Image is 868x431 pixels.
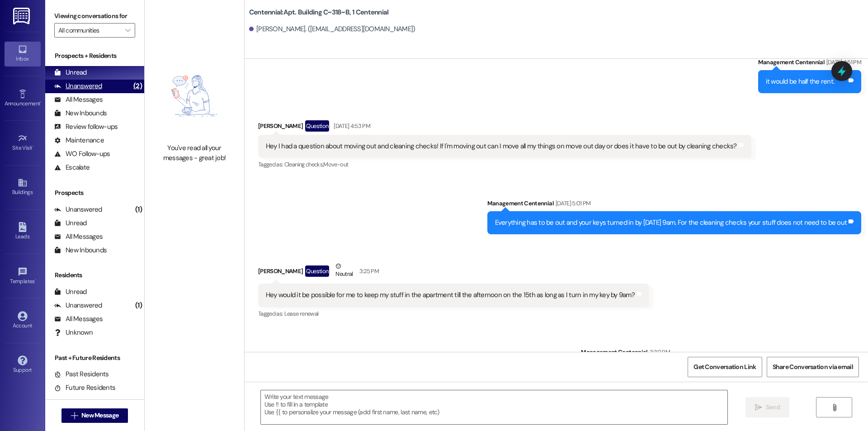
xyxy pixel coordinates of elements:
div: Question [305,120,329,132]
i:  [125,27,130,34]
div: Management Centennial [758,57,861,70]
div: Unanswered [54,81,102,91]
div: Hey would it be possible for me to keep my stuff in the apartment till the afternoon on the 15th ... [266,290,635,300]
div: Unread [54,218,87,228]
a: Templates • [5,264,41,289]
div: Review follow-ups [54,122,118,132]
div: Unanswered [54,301,102,310]
div: Escalate [54,163,90,172]
div: Hey I had a question about moving out and cleaning checks! If I'm moving out can I move all my th... [266,142,737,151]
div: [PERSON_NAME]. ([EMAIL_ADDRESS][DOMAIN_NAME]) [249,24,415,34]
i:  [755,404,762,411]
div: 3:25 PM [357,266,379,276]
button: Send [745,397,789,417]
div: All Messages [54,314,103,324]
div: WO Follow-ups [54,149,110,159]
div: New Inbounds [54,246,107,255]
a: Leads [5,219,41,244]
span: Lease renewal [284,310,319,317]
span: • [40,99,42,105]
div: Tagged as: [258,307,649,320]
span: • [33,143,34,150]
a: Inbox [5,42,41,66]
div: Maintenance [54,136,104,145]
img: ResiDesk Logo [13,8,32,24]
div: it would be half the rent. [766,77,835,86]
a: Account [5,308,41,333]
div: [DATE] 4:51 PM [824,57,861,67]
i:  [71,412,78,419]
b: Centennial: Apt. Building C~318~B, 1 Centennial [249,8,389,17]
div: [DATE] 4:53 PM [331,121,370,131]
span: • [35,277,36,283]
i:  [831,404,838,411]
div: Tagged as: [258,158,751,171]
div: [PERSON_NAME] [258,261,649,284]
a: Support [5,353,41,377]
div: Unread [54,287,87,297]
div: You've read all your messages - great job! [155,143,234,163]
a: Buildings [5,175,41,199]
div: Management Centennial [487,199,862,211]
div: (1) [133,203,144,217]
button: Get Conversation Link [688,357,762,377]
div: 3:30 PM [647,347,670,357]
div: (1) [133,298,144,313]
div: Unanswered [54,205,102,214]
a: Site Visit • [5,131,41,155]
div: Unread [54,68,87,77]
div: Unknown [54,328,93,337]
span: Cleaning checks , [284,161,324,168]
div: All Messages [54,232,103,242]
label: Viewing conversations for [54,9,135,23]
div: Past + Future Residents [45,353,144,363]
span: Move-out [323,161,348,168]
div: Management Centennial [581,347,861,360]
button: Share Conversation via email [767,357,859,377]
button: New Message [61,408,128,423]
input: All communities [58,23,121,38]
div: Question [305,265,329,277]
div: Neutral [334,261,354,280]
span: Share Conversation via email [773,362,853,372]
div: New Inbounds [54,109,107,118]
div: Everything has to be out and your keys turned in by [DATE] 9am. For the cleaning checks your stuf... [495,218,847,227]
div: Residents [45,270,144,280]
div: All Messages [54,95,103,104]
div: Prospects [45,188,144,198]
div: Past Residents [54,369,109,379]
div: (2) [131,79,144,93]
div: Prospects + Residents [45,51,144,61]
div: [DATE] 5:01 PM [553,199,591,208]
span: New Message [81,411,118,420]
span: Send [766,403,780,412]
span: Get Conversation Link [693,362,756,372]
div: [PERSON_NAME] [258,120,751,135]
div: Future Residents [54,383,115,393]
img: empty-state [155,53,234,139]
